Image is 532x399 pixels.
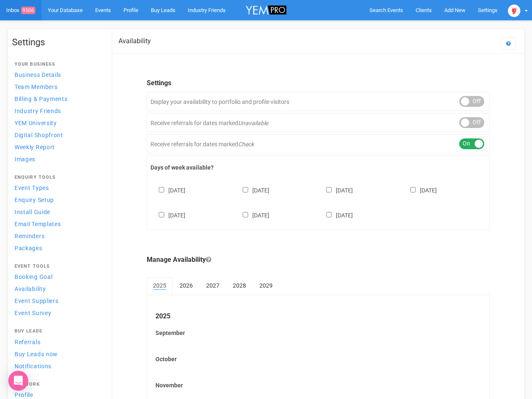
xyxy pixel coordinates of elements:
[12,117,103,128] a: YEM University
[238,120,268,126] em: Unavailable
[15,264,101,269] h4: Event Tools
[15,382,101,387] h4: Network
[147,79,490,88] legend: Settings
[243,212,248,217] input: [DATE]
[12,307,103,318] a: Event Survey
[12,81,103,92] a: Team Members
[369,7,403,13] span: Search Events
[12,93,103,104] a: Billing & Payments
[402,185,437,195] label: [DATE]
[15,84,57,90] span: Team Members
[15,96,68,102] span: Billing & Payments
[15,245,42,251] span: Packages
[227,277,252,294] a: 2028
[15,233,44,239] span: Reminders
[15,363,52,369] span: Notifications
[15,329,101,334] h4: Buy Leads
[12,218,103,229] a: Email Templates
[15,120,57,126] span: YEM University
[15,221,61,227] span: Email Templates
[15,144,55,150] span: Weekly Report
[15,273,52,280] span: Booking Goal
[147,92,490,111] div: Display your availability to portfolio and profile visitors
[147,134,490,153] div: Receive referrals for dates marked
[318,185,353,195] label: [DATE]
[15,62,101,67] h4: Your Business
[15,156,35,163] span: Images
[15,175,101,180] h4: Enquiry Tools
[150,210,185,219] label: [DATE]
[508,5,520,17] img: open-uri20250107-2-1pbi2ie
[150,163,486,172] label: Days of week available?
[15,132,63,138] span: Digital Shopfront
[12,153,103,165] a: Images
[12,37,103,47] h1: Settings
[155,329,481,337] label: September
[12,271,103,282] a: Booking Goal
[12,182,103,193] a: Event Types
[12,105,103,116] a: Industry Friends
[15,209,50,215] span: Install Guide
[15,185,49,191] span: Event Types
[12,360,103,372] a: Notifications
[12,230,103,241] a: Reminders
[253,277,279,294] a: 2029
[15,310,51,316] span: Event Survey
[15,71,61,78] span: Business Details
[12,129,103,140] a: Digital Shopfront
[410,187,416,192] input: [DATE]
[155,381,481,389] label: November
[12,242,103,254] a: Packages
[155,355,481,363] label: October
[12,194,103,205] a: Enquiry Setup
[12,141,103,153] a: Weekly Report
[173,277,199,294] a: 2026
[416,7,432,13] span: Clients
[15,298,59,304] span: Event Suppliers
[234,210,269,219] label: [DATE]
[12,336,103,347] a: Referrals
[118,37,151,45] h2: Availability
[12,206,103,217] a: Install Guide
[444,7,465,13] span: Add New
[238,141,254,148] em: Check
[21,7,35,14] span: 9506
[200,277,226,294] a: 2027
[159,187,164,192] input: [DATE]
[15,286,46,292] span: Availability
[12,69,103,80] a: Business Details
[326,187,332,192] input: [DATE]
[147,255,490,265] legend: Manage Availability
[147,113,490,132] div: Receive referrals for dates marked
[326,212,332,217] input: [DATE]
[159,212,164,217] input: [DATE]
[234,185,269,195] label: [DATE]
[15,197,54,203] span: Enquiry Setup
[8,371,28,391] div: Open Intercom Messenger
[243,187,248,192] input: [DATE]
[147,277,172,295] a: 2025
[12,348,103,360] a: Buy Leads now
[12,295,103,306] a: Event Suppliers
[150,185,185,195] label: [DATE]
[155,312,481,321] legend: 2025
[12,283,103,294] a: Availability
[318,210,353,219] label: [DATE]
